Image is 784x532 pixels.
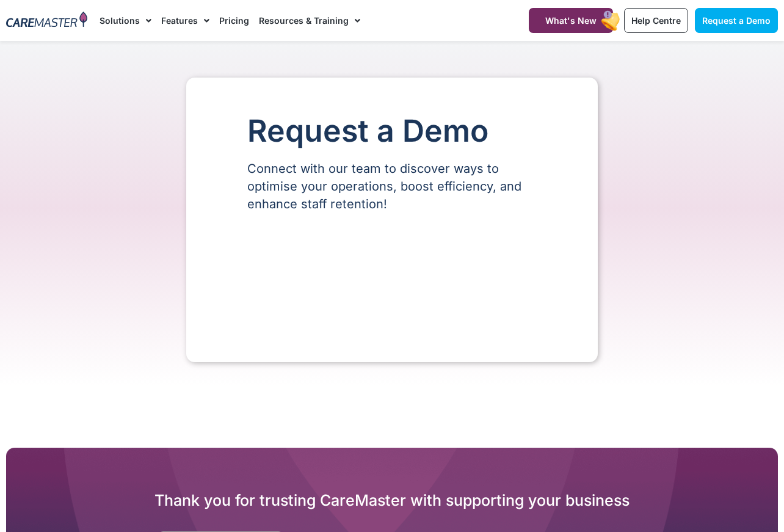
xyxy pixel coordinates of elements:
[631,15,681,26] span: Help Centre
[6,12,87,30] img: CareMaster Logo
[247,114,537,148] h1: Request a Demo
[702,15,771,26] span: Request a Demo
[545,15,597,26] span: What's New
[6,490,778,510] h2: Thank you for trusting CareMaster with supporting your business
[624,8,688,33] a: Help Centre
[695,8,778,33] a: Request a Demo
[247,160,537,213] p: Connect with our team to discover ways to optimise your operations, boost efficiency, and enhance...
[529,8,613,33] a: What's New
[247,234,537,326] iframe: Form 0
